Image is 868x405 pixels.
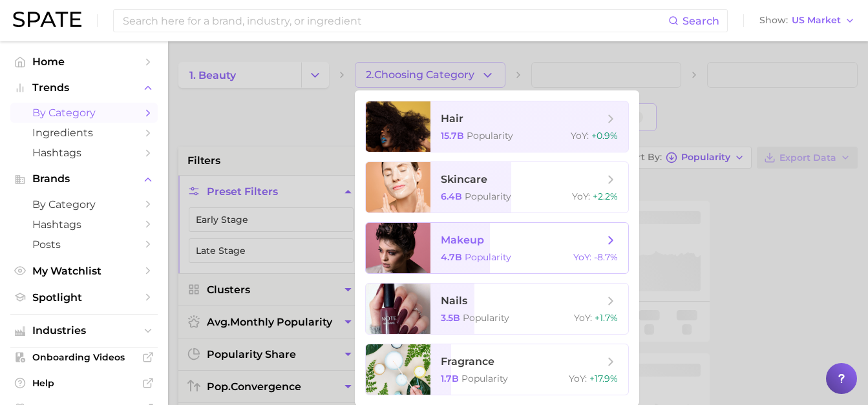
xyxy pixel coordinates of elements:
[792,17,841,24] span: US Market
[441,112,463,125] span: hair
[32,198,136,211] span: by Category
[10,373,158,393] a: Help
[10,143,158,163] a: Hashtags
[441,191,462,202] span: 6.4b
[10,52,158,72] a: Home
[32,56,136,68] span: Home
[10,234,158,254] a: Posts
[573,251,591,263] span: YoY :
[441,373,459,384] span: 1.7b
[10,194,158,214] a: by Category
[32,218,136,231] span: Hashtags
[441,251,462,263] span: 4.7b
[10,169,158,189] button: Brands
[569,373,587,384] span: YoY :
[10,261,158,281] a: My Watchlist
[589,373,618,384] span: +17.9%
[10,321,158,340] button: Industries
[571,130,589,141] span: YoY :
[32,107,136,119] span: by Category
[574,312,592,324] span: YoY :
[594,251,618,263] span: -8.7%
[32,147,136,159] span: Hashtags
[32,238,136,251] span: Posts
[572,191,590,202] span: YoY :
[593,191,618,202] span: +2.2%
[32,325,136,337] span: Industries
[32,377,136,389] span: Help
[441,173,487,185] span: skincare
[441,312,460,324] span: 3.5b
[32,173,136,185] span: Brands
[13,12,81,27] img: SPATE
[10,348,158,367] a: Onboarding Videos
[441,295,467,307] span: nails
[32,351,136,363] span: Onboarding Videos
[759,17,788,24] span: Show
[465,191,511,202] span: Popularity
[591,130,618,141] span: +0.9%
[10,78,158,98] button: Trends
[441,355,494,368] span: fragrance
[441,130,464,141] span: 15.7b
[465,251,511,263] span: Popularity
[32,265,136,277] span: My Watchlist
[467,130,513,141] span: Popularity
[32,127,136,139] span: Ingredients
[10,123,158,143] a: Ingredients
[32,82,136,94] span: Trends
[10,103,158,123] a: by Category
[756,12,858,29] button: ShowUS Market
[10,287,158,307] a: Spotlight
[32,291,136,304] span: Spotlight
[10,214,158,234] a: Hashtags
[595,312,618,324] span: +1.7%
[122,10,668,32] input: Search here for a brand, industry, or ingredient
[463,312,509,324] span: Popularity
[441,234,484,246] span: makeup
[683,15,719,27] span: Search
[461,373,508,384] span: Popularity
